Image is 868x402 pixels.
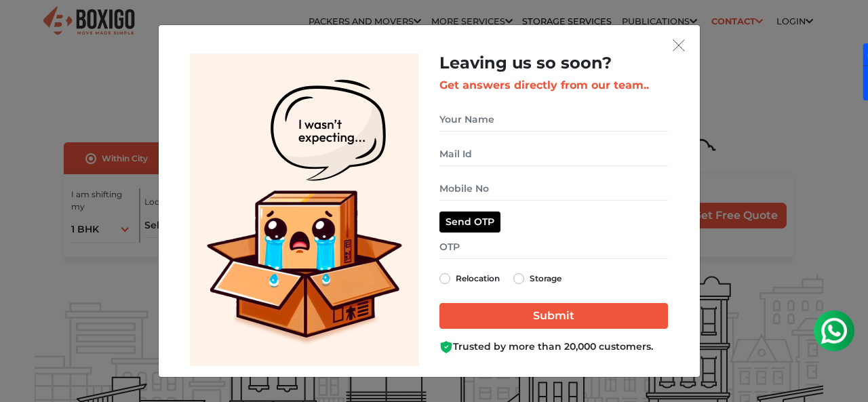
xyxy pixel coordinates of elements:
h3: Get answers directly from our team.. [439,79,668,92]
input: Submit [439,303,668,329]
img: exit [673,39,685,52]
label: Relocation [456,270,500,287]
label: Storage [530,270,561,287]
img: whatsapp-icon.svg [14,14,41,41]
h2: Leaving us so soon? [439,54,668,73]
input: Mobile No [439,177,668,201]
img: Boxigo Customer Shield [439,340,453,354]
div: Trusted by more than 20,000 customers. [439,340,668,354]
input: Your Name [439,108,668,132]
button: Send OTP [439,212,500,233]
input: OTP [439,235,668,259]
input: Mail Id [439,142,668,166]
img: Lead Welcome Image [190,54,419,366]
